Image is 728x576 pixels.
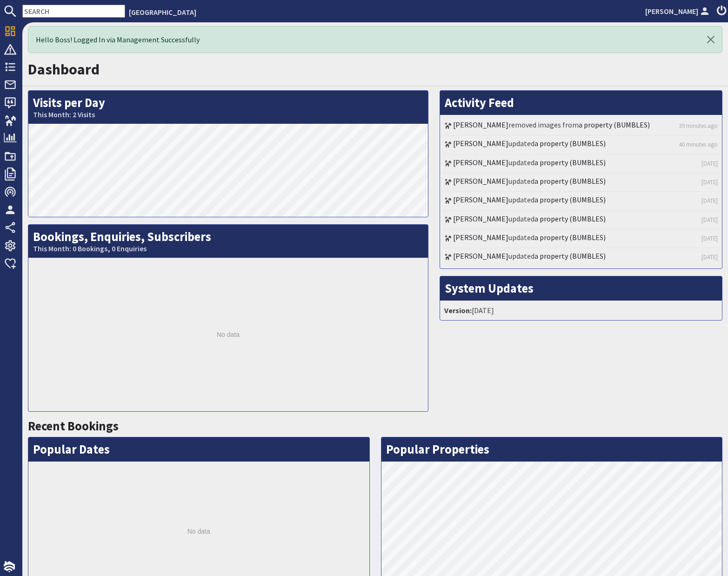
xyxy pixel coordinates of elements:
a: a property (BUMBLES) [534,176,606,186]
li: [DATE] [442,303,720,318]
a: [PERSON_NAME] [453,176,508,186]
a: [DATE] [701,159,718,168]
a: [GEOGRAPHIC_DATA] [129,7,196,17]
a: Dashboard [28,60,100,79]
li: updated [442,211,720,230]
img: staytech_i_w-64f4e8e9ee0a9c174fd5317b4b171b261742d2d393467e5bdba4413f4f884c10.svg [4,561,15,572]
a: [DATE] [701,234,718,243]
input: SEARCH [22,5,125,18]
a: [PERSON_NAME] [453,158,508,167]
a: 40 minutes ago [679,140,718,149]
a: a property (BUMBLES) [534,158,606,167]
strong: Version: [444,306,472,315]
a: [PERSON_NAME] [453,251,508,261]
a: a property (BUMBLES) [534,251,606,261]
li: updated [442,174,720,192]
div: Hello Boss! Logged In via Management Successfully [28,26,722,53]
a: Activity Feed [445,95,514,110]
a: [DATE] [701,196,718,205]
a: [PERSON_NAME] [453,233,508,242]
a: [PERSON_NAME] [453,120,508,129]
a: a property (BUMBLES) [534,214,606,223]
a: [DATE] [701,215,718,224]
li: updated [442,248,720,266]
li: updated [442,230,720,248]
a: 39 minutes ago [679,121,718,130]
a: [DATE] [701,178,718,187]
a: [DATE] [701,253,718,261]
a: [PERSON_NAME] [453,139,508,148]
a: [PERSON_NAME] [645,6,711,17]
a: a property (BUMBLES) [579,120,650,129]
small: This Month: 2 Visits [33,110,423,119]
a: [PERSON_NAME] [453,195,508,204]
a: System Updates [445,281,534,296]
h2: Popular Properties [381,437,722,462]
h2: Popular Dates [28,437,369,462]
a: a property (BUMBLES) [534,139,606,148]
li: updated [442,136,720,154]
li: removed images from [442,117,720,136]
a: Recent Bookings [28,418,119,434]
div: No data [28,258,428,411]
li: updated [442,155,720,174]
small: This Month: 0 Bookings, 0 Enquiries [33,244,423,253]
a: a property (BUMBLES) [534,233,606,242]
li: updated [442,192,720,211]
h2: Bookings, Enquiries, Subscribers [28,225,428,258]
h2: Visits per Day [28,91,428,124]
a: a property (BUMBLES) [534,195,606,204]
a: [PERSON_NAME] [453,214,508,223]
